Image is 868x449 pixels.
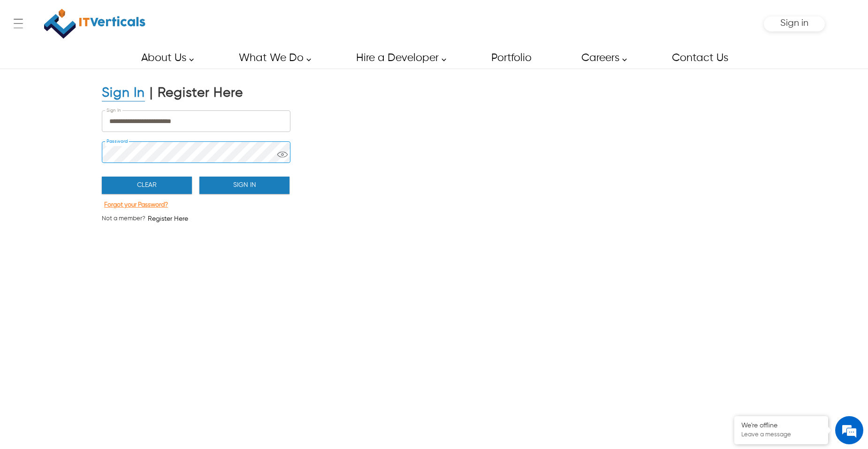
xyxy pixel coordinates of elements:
span: We are offline. Please leave us a message. [20,118,164,213]
button: Forgot your Password? [102,199,170,211]
a: Contact Us [661,47,738,69]
div: Minimize live chat window [154,5,176,27]
img: logo_Zg8I0qSkbAqR2WFHt3p6CTuqpyXMFPubPcD2OT02zFN43Cy9FUNNG3NEPhM_Q1qe_.png [16,56,39,62]
p: Leave a message [741,431,821,439]
a: Careers [571,47,632,69]
a: IT Verticals Inc [44,5,146,43]
a: Portfolio [480,47,541,69]
div: Sign In [102,85,145,101]
div: Register Here [158,85,243,101]
a: About Us [130,47,199,69]
button: Clear [102,177,192,194]
a: Sign in [780,21,808,27]
em: Submit [137,289,170,302]
span: Register Here [148,214,188,224]
a: Hire a Developer [345,47,451,69]
div: We're offline [741,422,821,430]
textarea: Type your message and click 'Submit' [5,256,179,289]
img: salesiqlogo_leal7QplfZFryJ6FIlVepeu7OftD7mt8q6exU6-34PB8prfIgodN67KcxXM9Y7JQ_.png [65,247,71,252]
img: IT Verticals Inc [44,5,145,43]
span: Sign in [780,18,808,28]
span: Not a member? [102,214,145,224]
div: | [150,85,153,101]
div: Leave a message [49,53,158,65]
button: Sign In [199,177,289,194]
a: What We Do [228,47,316,69]
em: Driven by SalesIQ [74,246,119,253]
